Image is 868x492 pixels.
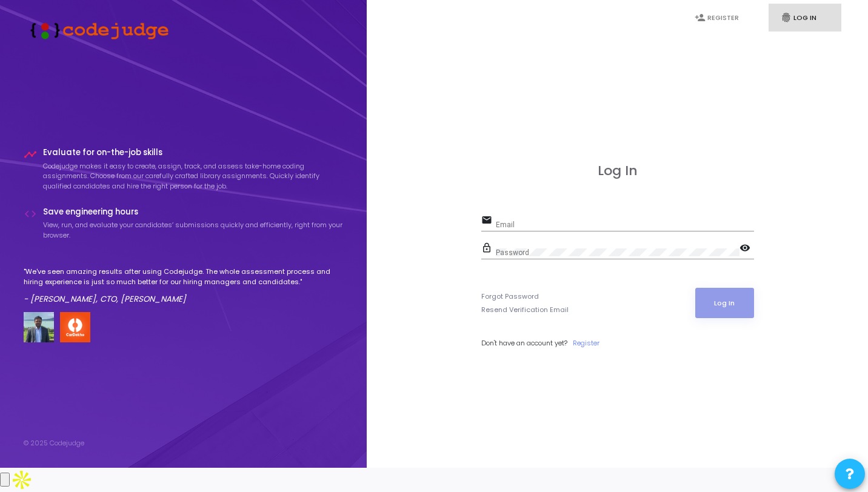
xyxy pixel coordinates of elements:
a: fingerprintLog In [769,4,841,32]
div: © 2025 Codejudge [24,438,84,448]
a: person_addRegister [683,4,755,32]
p: View, run, and evaluate your candidates’ submissions quickly and efficiently, right from your bro... [43,220,344,240]
p: Codejudge makes it easy to create, assign, track, and assess take-home coding assignments. Choose... [43,161,344,191]
em: - [PERSON_NAME], CTO, [PERSON_NAME] [24,293,186,305]
a: Register [573,338,599,348]
mat-icon: visibility [739,242,754,256]
mat-icon: email [481,214,496,228]
span: Don't have an account yet? [481,338,567,348]
a: Forgot Password [481,291,539,302]
img: user image [24,312,54,342]
i: fingerprint [781,12,792,23]
img: company-logo [60,312,90,342]
p: "We've seen amazing results after using Codejudge. The whole assessment process and hiring experi... [24,267,344,287]
h3: Log In [481,163,754,179]
h4: Save engineering hours [43,207,344,217]
input: Email [496,221,754,229]
mat-icon: lock_outline [481,242,496,256]
i: timeline [24,148,37,161]
i: code [24,207,37,221]
img: Apollo [10,468,34,492]
button: Log In [695,288,754,318]
a: Resend Verification Email [481,305,569,315]
h4: Evaluate for on-the-job skills [43,148,344,158]
i: person_add [695,12,706,23]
